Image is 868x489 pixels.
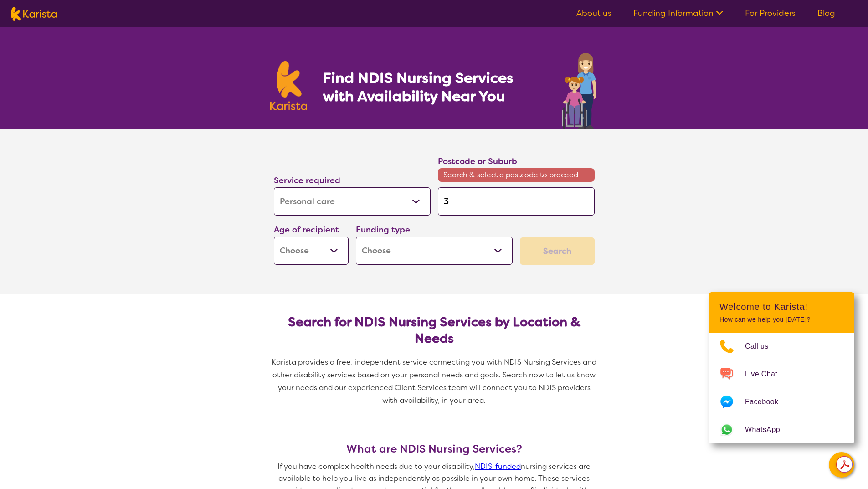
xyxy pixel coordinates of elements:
a: Blog [817,8,835,19]
label: Postcode or Suburb [438,156,517,167]
span: WhatsApp [745,423,791,437]
a: Funding Information [633,8,723,19]
ul: Choose channel [709,333,854,443]
img: nursing [560,49,598,129]
p: How can we help you [DATE]? [719,316,843,324]
label: Funding type [356,224,410,235]
a: For Providers [745,8,796,19]
img: Karista logo [11,7,57,21]
div: Channel Menu [709,292,854,443]
span: Facebook [745,395,789,409]
label: Age of recipient [274,224,339,235]
span: Karista provides a free, independent service connecting you with NDIS Nursing Services and other ... [272,357,598,405]
a: About us [576,8,611,19]
span: Call us [745,340,780,353]
h3: What are NDIS Nursing Services? [270,443,598,455]
a: NDIS-funded [475,462,521,471]
label: Service required [274,175,340,186]
span: Live Chat [745,367,788,381]
button: Channel Menu [829,452,854,478]
a: Web link opens in a new tab. [709,416,854,443]
span: Search & select a postcode to proceed [438,168,595,182]
h2: Welcome to Karista! [719,301,843,312]
input: Type [438,187,595,216]
h1: Find NDIS Nursing Services with Availability Near You [323,69,532,105]
img: Karista logo [270,61,308,110]
h2: Search for NDIS Nursing Services by Location & Needs [281,314,587,347]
